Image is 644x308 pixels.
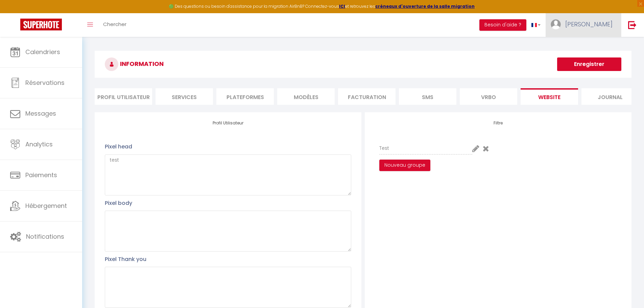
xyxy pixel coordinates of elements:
span: [PERSON_NAME] [565,20,613,28]
li: Services [156,88,213,105]
button: Ouvrir le widget de chat LiveChat [5,3,26,23]
li: Plateformes [216,88,274,105]
h4: Profil Utilisateur [105,121,351,125]
span: Chercher [103,21,126,28]
span: Hébergement [25,202,67,210]
li: website [521,88,578,105]
button: Enregistrer [557,57,621,71]
button: Besoin d'aide ? [479,19,526,31]
p: Pixel Thank you [105,255,351,263]
a: Chercher [98,13,132,37]
img: Super Booking [20,19,62,30]
span: Paiements [25,171,57,179]
img: ... [551,19,561,29]
li: Journal [581,88,639,105]
a: ... [PERSON_NAME] [546,13,621,37]
span: Analytics [25,140,53,148]
a: créneaux d'ouverture de la salle migration [375,3,475,9]
h3: INFORMATION [95,51,631,78]
li: SMS [399,88,456,105]
li: Vrbo [460,88,517,105]
p: Pixel head [105,142,351,151]
span: Messages [25,109,56,118]
a: ICI [339,3,345,9]
li: MODÈLES [277,88,335,105]
p: Pixel body [105,199,351,207]
li: Profil Utilisateur [95,88,152,105]
span: Notifications [26,232,64,241]
li: Facturation [338,88,396,105]
img: logout [628,21,637,29]
h4: Filtre [375,121,621,125]
span: Réservations [25,78,65,87]
span: Calendriers [25,48,60,56]
button: Nouveau groupe [379,160,430,171]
